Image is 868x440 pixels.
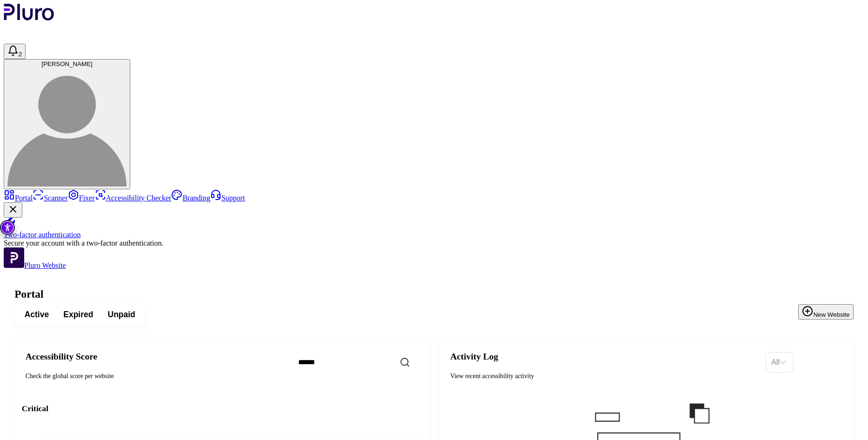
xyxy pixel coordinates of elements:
[26,351,284,362] h2: Accessibility Score
[4,218,864,239] a: Two-factor authentication
[450,372,759,380] div: View recent accessibility activity
[26,372,284,380] div: Check the global score per website
[25,309,49,320] span: Active
[4,189,864,270] aside: Sidebar menu
[171,194,210,202] a: Branding
[41,60,93,67] span: [PERSON_NAME]
[766,352,794,373] div: Set sorting
[7,67,127,187] img: Guy Cohen
[4,239,864,247] div: Secure your account with a two-factor authentication.
[19,51,22,58] span: 2
[450,351,759,362] h2: Activity Log
[291,353,447,372] input: Search
[56,307,100,323] button: Expired
[4,261,66,269] a: Open Pluro Website
[4,202,22,218] button: Close Two-factor authentication notification
[95,194,172,202] a: Accessibility Checker
[210,194,245,202] a: Support
[4,231,864,239] div: Two-factor authentication
[4,194,33,202] a: Portal
[17,307,56,323] button: Active
[14,288,853,300] h1: Portal
[100,307,142,323] button: Unpaid
[63,309,93,320] span: Expired
[108,309,135,320] span: Unpaid
[4,59,130,189] button: [PERSON_NAME]Guy Cohen
[33,194,68,202] a: Scanner
[4,44,26,59] button: Open notifications, you have 2 new notifications
[798,304,853,320] button: New Website
[22,403,421,414] h3: Critical
[4,14,54,22] a: Logo
[68,194,95,202] a: Fixer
